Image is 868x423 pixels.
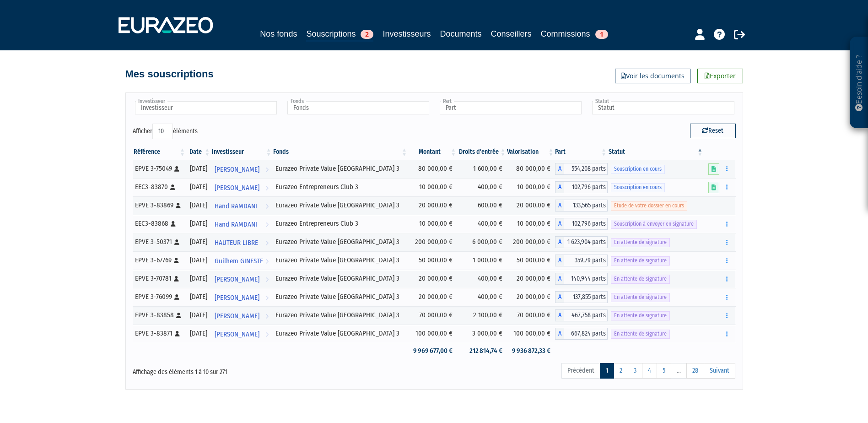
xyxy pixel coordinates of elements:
[133,124,198,139] label: Afficher éléments
[457,306,507,325] td: 2 100,00 €
[564,200,608,211] span: 133,565 parts
[457,325,507,343] td: 3 000,00 €
[507,270,555,288] td: 20 000,00 €
[457,343,507,359] td: 212 814,74 €
[125,69,214,80] h4: Mes souscriptions
[265,271,269,288] i: Voir l'investisseur
[507,325,555,343] td: 100 000,00 €
[135,164,183,174] div: EPVE 3-75049
[555,218,564,230] span: A
[211,144,272,160] th: Investisseur: activer pour trier la colonne par ordre croissant
[507,233,555,251] td: 200 000,00 €
[408,144,457,160] th: Montant: activer pour trier la colonne par ordre croissant
[555,255,608,266] div: A - Eurazeo Private Value Europe 3
[215,253,263,270] span: Guilhem GINESTE
[189,329,208,338] div: [DATE]
[189,164,208,174] div: [DATE]
[275,201,405,210] div: Eurazeo Private Value [GEOGRAPHIC_DATA] 3
[615,69,690,83] a: Voir les documents
[555,163,564,175] span: A
[119,17,213,33] img: 1732889491-logotype_eurazeo_blanc_rvb.png
[275,329,405,338] div: Eurazeo Private Value [GEOGRAPHIC_DATA] 3
[600,363,614,379] a: 1
[215,308,259,325] span: [PERSON_NAME]
[507,178,555,196] td: 10 000,00 €
[135,201,183,210] div: EPVE 3-83869
[408,325,457,343] td: 100 000,00 €
[265,161,269,178] i: Voir l'investisseur
[491,27,532,40] a: Conseillers
[174,276,179,282] i: [Français] Personne physique
[383,27,431,40] a: Investisseurs
[176,313,181,318] i: [Français] Personne physique
[174,166,179,172] i: [Français] Personne physique
[408,160,457,178] td: 80 000,00 €
[211,306,272,325] a: [PERSON_NAME]
[507,288,555,306] td: 20 000,00 €
[507,251,555,270] td: 50 000,00 €
[697,69,743,83] a: Exporter
[611,311,670,320] span: En attente de signature
[608,144,704,160] th: Statut : activer pour trier la colonne par ordre d&eacute;croissant
[215,234,258,251] span: HAUTEUR LIBRE
[408,251,457,270] td: 50 000,00 €
[614,363,628,379] a: 2
[275,255,405,265] div: Eurazeo Private Value [GEOGRAPHIC_DATA] 3
[555,255,564,266] span: A
[135,310,183,320] div: EPVE 3-83858
[457,178,507,196] td: 400,00 €
[189,310,208,320] div: [DATE]
[211,160,272,178] a: [PERSON_NAME]
[135,237,183,247] div: EPVE 3-50371
[211,288,272,306] a: [PERSON_NAME]
[133,144,187,160] th: Référence : activer pour trier la colonne par ordre croissant
[170,184,175,190] i: [Français] Personne physique
[564,291,608,303] span: 137,855 parts
[690,124,736,138] button: Reset
[555,236,608,248] div: A - Eurazeo Private Value Europe 3
[657,363,671,379] a: 5
[642,363,657,379] a: 4
[408,233,457,251] td: 200 000,00 €
[555,200,608,211] div: A - Eurazeo Private Value Europe 3
[564,218,608,230] span: 102,796 parts
[457,288,507,306] td: 400,00 €
[555,181,564,193] span: A
[174,258,179,263] i: [Français] Personne physique
[408,215,457,233] td: 10 000,00 €
[611,220,697,228] span: Souscription à envoyer en signature
[275,310,405,320] div: Eurazeo Private Value [GEOGRAPHIC_DATA] 3
[704,363,735,379] a: Suivant
[265,234,269,251] i: Voir l'investisseur
[265,253,269,270] i: Voir l'investisseur
[457,160,507,178] td: 1 600,00 €
[555,236,564,248] span: A
[611,165,665,174] span: Souscription en cours
[133,362,376,377] div: Affichage des éléments 1 à 10 sur 271
[135,255,183,265] div: EPVE 3-67769
[215,271,259,288] span: [PERSON_NAME]
[275,219,405,228] div: Eurazeo Entrepreneurs Club 3
[611,201,687,210] span: Etude de votre dossier en cours
[611,275,670,283] span: En attente de signature
[176,203,181,208] i: [Français] Personne physique
[555,181,608,193] div: A - Eurazeo Entrepreneurs Club 3
[555,200,564,211] span: A
[211,215,272,233] a: Hand RAMDANI
[189,274,208,283] div: [DATE]
[564,309,608,321] span: 467,758 parts
[611,256,670,265] span: En attente de signature
[555,309,564,321] span: A
[457,144,507,160] th: Droits d'entrée: activer pour trier la colonne par ordre croissant
[215,179,259,196] span: [PERSON_NAME]
[611,238,670,247] span: En attente de signature
[135,219,183,228] div: EEC3-83868
[555,291,608,303] div: A - Eurazeo Private Value Europe 3
[275,274,405,283] div: Eurazeo Private Value [GEOGRAPHIC_DATA] 3
[555,273,564,285] span: A
[265,216,269,233] i: Voir l'investisseur
[189,219,208,228] div: [DATE]
[686,363,704,379] a: 28
[135,274,183,283] div: EPVE 3-70781
[555,144,608,160] th: Part: activer pour trier la colonne par ordre croissant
